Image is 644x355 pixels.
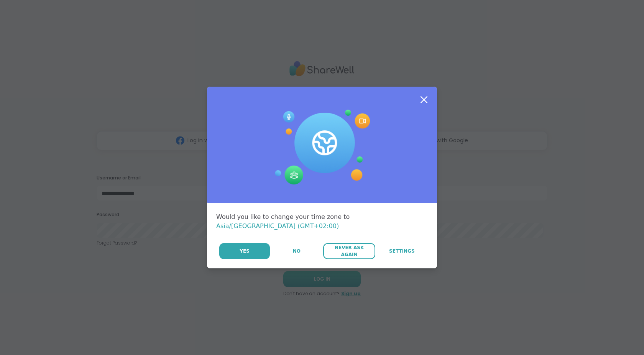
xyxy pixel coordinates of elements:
span: Settings [389,248,415,255]
span: Yes [240,248,250,255]
button: Never Ask Again [323,243,375,259]
span: Never Ask Again [327,244,371,258]
div: Would you like to change your time zone to [216,212,428,231]
span: No [293,248,301,255]
a: Settings [376,243,428,259]
button: Yes [219,243,270,259]
span: Asia/[GEOGRAPHIC_DATA] (GMT+02:00) [216,222,339,230]
button: No [271,243,322,259]
img: Session Experience [274,110,370,185]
